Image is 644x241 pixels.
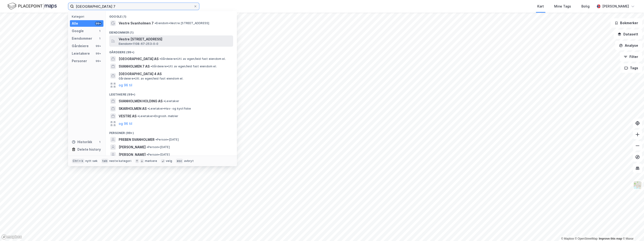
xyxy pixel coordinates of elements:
div: Mine Tags [554,4,571,9]
iframe: Chat Widget [621,218,644,241]
span: Gårdeiere • Utl. av egen/leid fast eiendom el. [119,77,183,80]
span: [GEOGRAPHIC_DATA] AS [119,56,159,62]
div: Delete history [77,147,101,152]
span: Person • [DATE] [147,145,170,149]
a: Mapbox [561,237,574,240]
div: Eiendommer [72,36,92,41]
div: Kategori [72,15,103,18]
span: Person • [DATE] [155,138,179,142]
div: 99+ [95,59,102,63]
span: SVANHOLMEN HOLDING AS [119,98,163,104]
span: • [159,57,161,61]
span: • [155,21,156,25]
button: Bokmerker [610,18,642,28]
button: og 96 til [119,82,132,88]
span: • [148,107,149,110]
div: velg [166,159,172,163]
div: Bolig [581,4,590,9]
span: Leietaker [163,99,179,103]
div: 1 [98,37,102,40]
span: • [147,153,148,156]
button: Filter [620,52,642,61]
button: Analyse [615,41,642,50]
span: SKARHOLMEN AS [119,106,147,111]
span: Leietaker • Engrosh. møbler [137,114,178,118]
span: • [155,138,157,141]
div: Google [72,28,84,34]
div: markere [145,159,157,163]
span: • [151,65,152,68]
span: VESTRE AS [119,113,136,119]
div: 1 [98,140,102,144]
span: [GEOGRAPHIC_DATA] 4 AS [119,71,231,77]
button: og 96 til [119,121,132,126]
div: esc [176,159,183,163]
div: 99+ [95,52,102,55]
img: Z [633,181,642,190]
span: Person • [DATE] [147,153,170,157]
div: [PERSON_NAME] [602,4,629,9]
div: Personer (99+) [106,127,237,136]
span: PREBEN SVANHOLMER [119,137,155,142]
span: Eiendom • Vestre [STREET_ADDRESS] [155,21,209,25]
div: Kontrollprogram for chat [621,218,644,241]
div: Personer [72,58,87,64]
div: Gårdeiere (99+) [106,47,237,55]
a: OpenStreetMap [575,237,598,240]
div: nytt søk [85,159,98,163]
div: Google (1) [106,11,237,19]
div: Historikk [72,139,92,145]
span: • [147,145,148,149]
div: Kart [537,4,544,9]
div: Leietakere (99+) [106,89,237,97]
span: [PERSON_NAME] [119,152,146,157]
div: Eiendommer (1) [106,27,237,35]
div: Ctrl + k [72,159,84,163]
span: Eiendom • 1108-67-253-0-0 [119,42,159,46]
div: Alle [72,21,78,26]
span: Gårdeiere • Utl. av egen/leid fast eiendom el. [151,65,217,68]
div: 99+ [95,44,102,48]
div: tab [101,159,108,163]
div: Gårdeiere [72,43,89,49]
div: neste kategori [109,159,131,163]
span: Vestre [STREET_ADDRESS] [119,36,231,42]
span: • [163,99,165,103]
input: Søk på adresse, matrikkel, gårdeiere, leietakere eller personer [74,3,193,10]
img: logo.f888ab2527a4732fd821a326f86c7f29.svg [8,2,57,10]
span: Vestre Svanholmen 7 [119,20,154,26]
div: 99+ [95,22,102,25]
span: SVANHOLMEN 7 AS [119,64,150,69]
a: Mapbox homepage [1,234,22,240]
span: [PERSON_NAME] [119,144,146,150]
div: avbryt [184,159,193,163]
span: • [137,114,139,118]
div: Leietakere [72,51,90,56]
span: Gårdeiere • Utl. av egen/leid fast eiendom el. [159,57,226,61]
span: Leietaker • Hav- og kystfiske [148,107,191,111]
button: Datasett [614,30,642,39]
button: Tags [620,63,642,73]
div: 1 [98,29,102,33]
a: Improve this map [599,237,622,240]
